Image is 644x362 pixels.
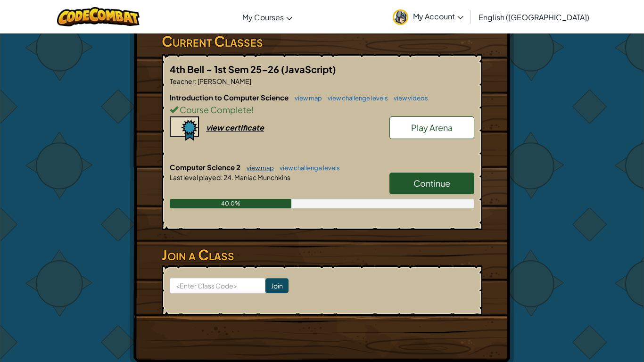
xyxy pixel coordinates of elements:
span: Maniac Munchkins [233,173,290,181]
div: 40.0% [170,199,291,208]
span: 24. [223,173,233,181]
img: avatar [393,9,408,25]
div: view certificate [206,123,264,132]
span: : [221,173,223,181]
span: Course Complete [178,104,251,115]
h3: Join a Class [162,244,482,265]
span: Introduction to Computer Science [170,93,290,102]
a: view map [290,94,322,102]
span: Teacher [170,77,195,85]
span: (JavaScript) [281,63,336,75]
span: My Account [413,11,463,21]
a: My Account [388,2,468,32]
span: English ([GEOGRAPHIC_DATA]) [479,12,589,22]
span: [PERSON_NAME] [197,77,251,85]
a: view map [242,164,274,172]
a: view challenge levels [323,94,388,102]
img: certificate-icon.png [170,116,199,141]
a: view certificate [170,123,264,132]
span: Computer Science 2 [170,163,242,172]
span: Play Arena [411,122,453,133]
a: view videos [389,94,428,102]
a: view challenge levels [275,164,340,172]
input: <Enter Class Code> [170,278,265,294]
a: My Courses [238,4,297,30]
h3: Current Classes [162,31,482,52]
span: 4th Bell ~ 1st Sem 25-26 [170,63,281,75]
img: CodeCombat logo [57,7,140,26]
input: Join [265,278,289,293]
span: ! [251,104,254,115]
span: Continue [413,178,450,189]
a: English ([GEOGRAPHIC_DATA]) [474,4,594,30]
span: My Courses [242,12,284,22]
span: : [195,77,197,85]
span: Last level played [170,173,221,181]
